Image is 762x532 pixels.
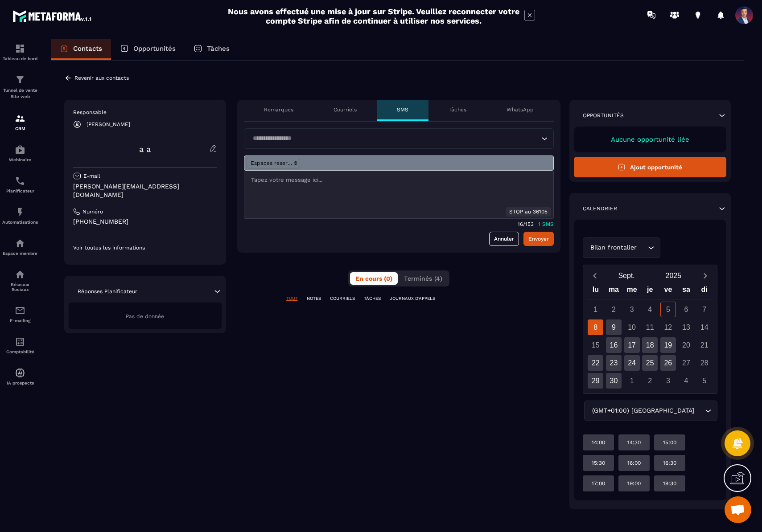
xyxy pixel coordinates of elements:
div: sa [677,283,696,299]
div: ve [659,283,677,299]
div: me [623,283,641,299]
div: 12 [660,319,676,335]
div: 4 [679,373,694,389]
div: 5 [696,373,712,389]
img: accountant [15,336,25,347]
p: 19:30 [663,480,676,487]
button: Previous month [587,270,603,282]
p: 16:00 [627,459,641,467]
p: 17:00 [592,480,605,487]
div: 22 [588,355,603,371]
button: Terminés (4) [399,272,448,285]
div: 26 [660,355,676,371]
span: Pas de donnée [126,313,164,319]
div: 30 [606,373,622,389]
p: E-mailing [2,318,38,323]
p: E-mail [83,172,100,180]
button: Open months overlay [603,268,650,283]
a: automationsautomationsEspace membre [2,231,38,262]
p: Webinaire [2,157,38,162]
div: Search for option [244,128,554,149]
div: 3 [660,373,676,389]
p: NOTES [307,295,321,302]
div: 5 [660,302,676,317]
p: SMS [397,106,408,113]
button: Next month [697,270,713,282]
div: 28 [696,355,712,371]
p: TOUT [286,295,298,302]
h2: Nous avons effectué une mise à jour sur Stripe. Veuillez reconnecter votre compte Stripe afin de ... [227,7,520,25]
a: formationformationCRM [2,106,38,138]
p: 14:30 [627,439,641,446]
p: Tunnel de vente Site web [2,87,38,100]
div: 2 [642,373,658,389]
div: 14 [696,319,712,335]
a: automationsautomationsAutomatisations [2,200,38,231]
span: En cours (0) [355,275,392,282]
button: Open years overlay [650,268,697,283]
p: Calendrier [583,205,617,212]
a: accountantaccountantComptabilité [2,330,38,361]
p: 15:00 [663,439,676,446]
p: WhatsApp [507,106,534,113]
div: Search for option [584,401,717,421]
div: 2 [606,302,622,317]
p: [PHONE_NUMBER] [73,217,217,226]
div: 4 [642,302,658,317]
p: 16/ [518,221,525,227]
div: 19 [660,337,676,353]
div: 27 [679,355,694,371]
a: schedulerschedulerPlanificateur [2,169,38,200]
div: 7 [696,302,712,317]
div: 21 [696,337,712,353]
img: automations [15,144,25,155]
a: automationsautomationsWebinaire [2,138,38,169]
img: logo [12,8,93,24]
img: automations [15,368,25,378]
p: Contacts [73,45,102,53]
div: 20 [679,337,694,353]
p: Courriels [334,106,357,113]
p: Opportunités [583,112,624,119]
div: STOP au 36105 [506,207,551,217]
div: 24 [624,355,640,371]
p: Réponses Planificateur [78,288,137,295]
p: IA prospects [2,381,38,385]
p: Revenir aux contacts [74,75,129,81]
p: [PERSON_NAME][EMAIL_ADDRESS][DOMAIN_NAME] [73,182,217,199]
p: JOURNAUX D'APPELS [390,295,435,302]
button: Envoyer [523,232,554,246]
a: social-networksocial-networkRéseaux Sociaux [2,262,38,299]
span: Bilan frontalier [589,243,639,253]
div: Calendar days [587,302,714,389]
img: email [15,305,25,316]
button: En cours (0) [350,272,398,285]
span: Terminés (4) [404,275,442,282]
div: 13 [679,319,694,335]
p: Opportunités [133,45,176,53]
p: 153 [525,221,534,227]
p: Remarques [264,106,293,113]
a: Contacts [51,39,111,60]
input: Search for option [639,243,646,253]
p: Espace membre [2,251,38,256]
div: lu [587,283,605,299]
div: di [695,283,713,299]
p: Responsable [73,109,217,116]
div: 3 [624,302,640,317]
p: Comptabilité [2,349,38,354]
div: 16 [606,337,622,353]
a: emailemailE-mailing [2,299,38,330]
div: 15 [588,337,603,353]
p: 19:00 [627,480,641,487]
div: 10 [624,319,640,335]
p: Réseaux Sociaux [2,282,38,292]
div: 18 [642,337,658,353]
p: Numéro [82,208,103,215]
img: scheduler [15,176,25,186]
div: 1 [624,373,640,389]
p: 16:30 [663,459,676,467]
p: Aucune opportunité liée [583,135,718,143]
a: Tâches [185,39,239,60]
div: Calendar wrapper [587,283,714,389]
